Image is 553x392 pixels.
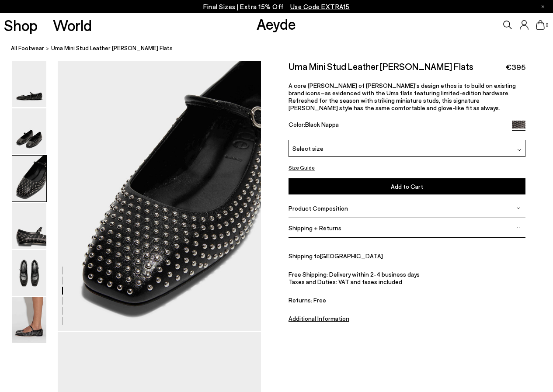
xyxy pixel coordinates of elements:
[289,224,341,231] span: Shipping + Returns
[12,156,46,201] img: Uma Mini Stud Leather Mary-Jane Flats - Image 3
[516,225,521,230] img: svg%3E
[289,270,525,303] div: Free Shipping: Delivery within 2-4 business days Taxes and Duties: VAT and taxes included
[289,178,525,194] button: Add to Cart
[11,37,553,61] nav: breadcrumb
[516,206,521,210] img: svg%3E
[289,162,315,173] button: Size Guide
[517,148,522,152] img: svg%3E
[320,252,383,259] a: [GEOGRAPHIC_DATA]
[289,121,504,131] div: Color:
[12,108,46,154] img: Uma Mini Stud Leather Mary-Jane Flats - Image 2
[12,203,46,249] img: Uma Mini Stud Leather Mary-Jane Flats - Image 4
[289,314,349,322] a: Additional Information
[289,82,516,111] span: A core [PERSON_NAME] of [PERSON_NAME]’s design ethos is to build on existing brand icons–as evide...
[12,61,46,107] img: Uma Mini Stud Leather Mary-Jane Flats - Image 1
[289,252,525,259] div: Shipping to
[289,204,348,212] span: Product Composition
[257,14,296,33] a: Aeyde
[11,44,44,53] a: All Footwear
[51,44,173,53] span: Uma Mini Stud Leather [PERSON_NAME] Flats
[305,121,339,128] span: Black Nappa
[4,17,38,33] a: Shop
[536,20,545,30] a: 0
[545,23,549,28] span: 0
[506,62,525,73] span: €395
[292,144,323,153] span: Select size
[289,61,473,72] h2: Uma Mini Stud Leather [PERSON_NAME] Flats
[203,1,350,12] p: Final Sizes | Extra 15% Off
[391,183,423,190] span: Add to Cart
[12,250,46,296] img: Uma Mini Stud Leather Mary-Jane Flats - Image 5
[12,297,46,343] img: Uma Mini Stud Leather Mary-Jane Flats - Image 6
[289,296,525,303] span: Returns: Free
[53,17,92,33] a: World
[290,3,350,10] span: Navigate to /collections/ss25-final-sizes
